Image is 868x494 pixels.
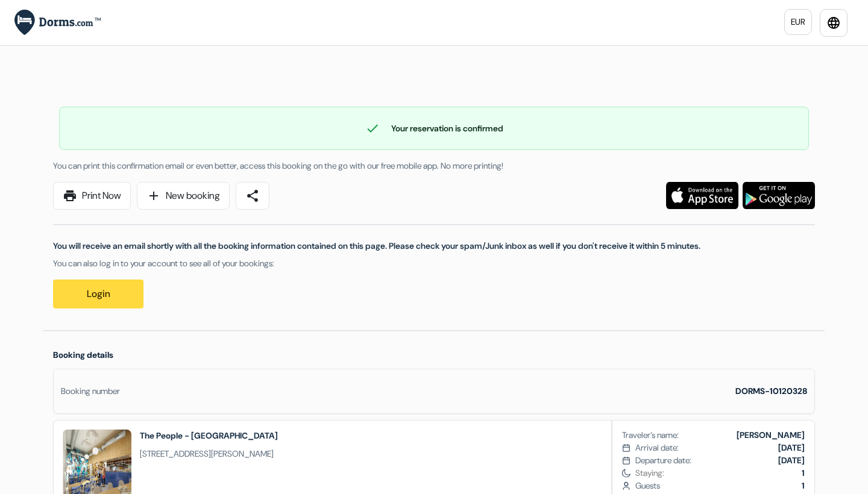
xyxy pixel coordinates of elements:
b: 1 [802,480,805,491]
p: You will receive an email shortly with all the booking information contained on this page. Please... [53,240,815,252]
span: Traveler’s name: [622,429,679,442]
span: Arrival date: [635,442,679,454]
b: [DATE] [778,455,805,466]
a: addNew booking [137,182,230,210]
span: Staying: [635,467,805,480]
span: share [245,189,260,203]
b: [DATE] [778,442,805,453]
a: EUR [784,9,812,35]
span: print [63,189,77,203]
span: check [365,121,380,136]
a: printPrint Now [53,182,131,210]
span: [STREET_ADDRESS][PERSON_NAME] [140,448,278,460]
a: share [236,182,269,210]
span: Guests [635,480,805,492]
h2: The People - [GEOGRAPHIC_DATA] [140,430,278,442]
img: Download the free application [743,182,815,209]
img: Dorms.com [14,10,101,36]
a: Login [53,280,143,308]
b: 1 [802,467,805,478]
span: You can print this confirmation email or even better, access this booking on the go with our free... [53,160,503,171]
i: language [826,16,841,30]
span: add [146,189,161,203]
div: Booking number [61,385,120,398]
img: Download the free application [666,182,738,209]
div: Your reservation is confirmed [60,121,808,136]
strong: DORMS-10120328 [735,386,807,396]
p: You can also log in to your account to see all of your bookings: [53,257,815,270]
a: language [820,9,848,37]
b: [PERSON_NAME] [737,430,805,440]
span: Booking details [53,349,113,360]
span: Departure date: [635,454,691,467]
